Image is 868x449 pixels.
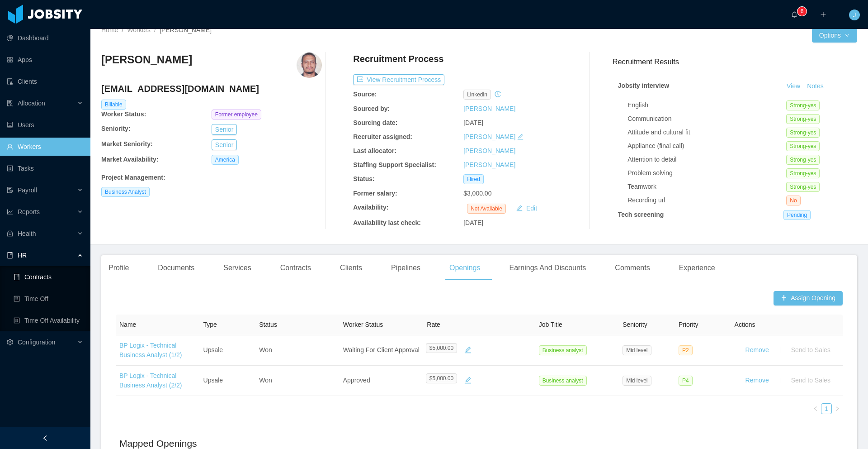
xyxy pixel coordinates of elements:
[353,219,421,226] b: Availability last check:
[513,203,541,214] button: icon: editEdit
[786,182,820,192] span: Strong-yes
[353,105,390,112] b: Sourced by:
[259,321,277,328] span: Status
[791,11,797,18] i: icon: bell
[353,190,397,197] b: Former salary:
[216,255,258,281] div: Services
[786,100,820,110] span: Strong-yes
[18,208,40,215] span: Reports
[18,100,45,107] span: Allocation
[495,91,501,97] i: icon: history
[273,255,318,281] div: Contracts
[122,26,123,33] span: /
[463,219,483,226] span: [DATE]
[821,404,831,414] a: 1
[101,100,126,110] span: Billable
[154,26,156,33] span: /
[502,255,593,281] div: Earnings And Discounts
[627,100,786,110] div: English
[353,74,444,85] button: icon: exportView Recruitment Process
[797,7,807,16] sup: 6
[623,345,651,355] span: Mid level
[7,51,83,69] a: icon: appstoreApps
[7,252,13,258] i: icon: book
[738,343,776,358] button: Remove
[679,376,693,386] span: P4
[461,343,475,358] button: icon: edit
[784,373,838,388] button: Send to Sales
[539,376,587,386] span: Business analyst
[679,345,693,355] span: P2
[203,321,217,328] span: Type
[623,321,647,328] span: Seniority
[539,345,587,355] span: Business analyst
[212,155,239,165] span: America
[783,210,811,220] span: Pending
[463,174,484,184] span: Hired
[212,124,237,135] button: Senior
[672,255,722,281] div: Experience
[735,321,755,328] span: Actions
[539,321,562,328] span: Job Title
[463,190,491,197] span: $3,000.00
[14,268,83,286] a: icon: bookContracts
[463,161,515,168] a: [PERSON_NAME]
[786,114,820,124] span: Strong-yes
[7,138,83,156] a: icon: userWorkers
[7,100,13,106] i: icon: solution
[738,373,776,388] button: Remove
[212,110,261,119] span: Former employee
[786,141,820,151] span: Strong-yes
[427,321,440,328] span: Rate
[618,211,664,218] strong: Tech screening
[353,133,412,140] b: Recruiter assigned:
[200,335,256,366] td: Upsale
[343,321,383,328] span: Worker Status
[18,230,36,237] span: Health
[18,186,37,194] span: Payroll
[101,26,118,33] a: Home
[353,161,436,168] b: Staffing Support Specialist:
[786,196,800,205] span: No
[627,141,786,151] div: Appliance (final call)
[803,81,827,92] button: Notes
[613,56,857,67] h3: Recruitment Results
[786,168,820,178] span: Strong-yes
[18,252,27,259] span: HR
[384,255,428,281] div: Pipelines
[608,255,657,281] div: Comments
[200,366,256,396] td: Upsale
[343,346,420,353] span: Waiting For Client Approval
[7,29,83,47] a: icon: pie-chartDashboard
[786,155,820,165] span: Strong-yes
[774,291,843,306] button: icon: plusAssign Opening
[18,339,55,346] span: Configuration
[784,343,838,358] button: Send to Sales
[101,187,150,197] span: Business Analyst
[151,255,202,281] div: Documents
[7,116,83,134] a: icon: robotUsers
[627,155,786,164] div: Attention to detail
[426,373,457,383] span: $5,000.00
[101,140,153,148] b: Market Seniority:
[820,11,826,18] i: icon: plus
[835,406,840,411] i: icon: right
[353,53,443,65] h4: Recruitment Process
[101,255,136,281] div: Profile
[7,187,13,193] i: icon: file-protect
[101,156,159,163] b: Market Availability:
[463,119,483,126] span: [DATE]
[343,377,370,384] span: Approved
[101,53,192,67] h3: [PERSON_NAME]
[14,290,83,308] a: icon: profileTime Off
[463,133,515,140] a: [PERSON_NAME]
[627,168,786,178] div: Problem solving
[7,209,13,215] i: icon: line-chart
[101,110,146,118] b: Worker Status:
[679,321,698,328] span: Priority
[810,403,821,414] li: Previous Page
[101,82,322,95] h4: [EMAIL_ADDRESS][DOMAIN_NAME]
[463,90,491,100] span: linkedin
[127,26,151,33] a: Workers
[101,125,131,132] b: Seniority:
